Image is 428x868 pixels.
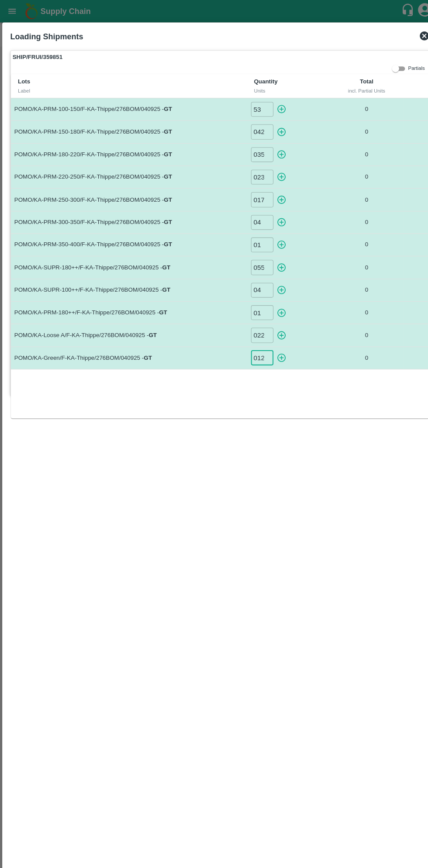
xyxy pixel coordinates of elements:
[244,297,266,311] input: 0
[10,315,240,337] td: POMO/KA-Loose A/F-KA-Thippe/276BOM/040925 -
[244,319,266,333] input: 0
[324,146,389,155] p: 0
[140,344,148,351] strong: GT
[247,76,270,83] b: Quantity
[324,234,389,242] p: 0
[350,76,363,83] b: Total
[10,337,240,359] td: POMO/KA-Green/F-KA-Thippe/276BOM/040925 -
[10,227,240,249] td: POMO/KA-PRM-350-400/F-KA-Thippe/276BOM/040925 -
[10,271,240,293] td: POMO/KA-SUPR-100++/F-KA-Thippe/276BOM/040925 -
[17,84,233,92] div: Label
[10,161,240,183] td: POMO/KA-PRM-220-250/F-KA-Thippe/276BOM/040925 -
[244,121,266,135] input: 0
[244,187,266,201] input: 0
[10,205,240,227] td: POMO/KA-PRM-300-350/F-KA-Thippe/276BOM/040925 -
[244,209,266,224] input: 0
[158,257,166,263] strong: GT
[324,190,389,199] p: 0
[324,168,389,176] p: 0
[155,300,162,307] strong: GT
[159,125,167,131] strong: GT
[244,253,266,267] input: 0
[244,231,266,245] input: 0
[324,322,389,331] p: 0
[159,213,167,219] strong: GT
[159,191,167,197] strong: GT
[10,95,240,117] td: POMO/KA-PRM-100-150/F-KA-Thippe/276BOM/040925 -
[10,139,240,161] td: POMO/KA-PRM-180-220/F-KA-Thippe/276BOM/040925 -
[328,84,385,92] div: incl. Partial Units
[10,293,240,315] td: POMO/KA-PRM-180++/F-KA-Thippe/276BOM/040925 -
[244,143,266,158] input: 0
[244,341,266,355] input: 0
[159,147,167,153] strong: GT
[324,212,389,220] p: 0
[380,62,413,72] div: Partials
[324,278,389,286] p: 0
[12,51,61,60] strong: SHIP/FRUI/359851
[159,169,167,175] strong: GT
[247,84,314,92] div: Units
[10,249,240,271] td: POMO/KA-SUPR-180++/F-KA-Thippe/276BOM/040925 -
[10,183,240,205] td: POMO/KA-PRM-250-300/F-KA-Thippe/276BOM/040925 -
[324,256,389,265] p: 0
[145,323,152,329] strong: GT
[17,76,29,83] b: Lots
[244,275,266,289] input: 0
[10,31,81,40] b: Loading Shipments
[10,117,240,139] td: POMO/KA-PRM-150-180/F-KA-Thippe/276BOM/040925 -
[158,279,166,285] strong: GT
[324,300,389,308] p: 0
[159,103,167,109] strong: GT
[244,165,266,179] input: 0
[324,344,389,352] p: 0
[244,99,266,114] input: 0
[159,234,167,241] strong: GT
[324,102,389,110] p: 0
[324,124,389,133] p: 0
